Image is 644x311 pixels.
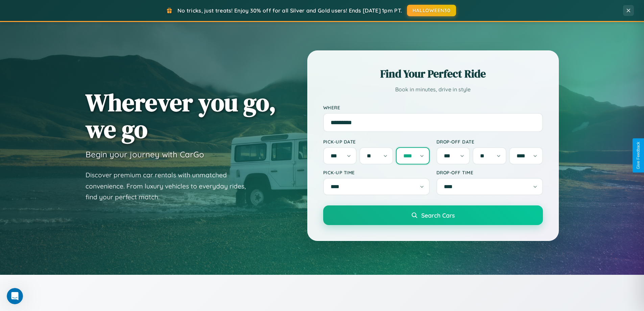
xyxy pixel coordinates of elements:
[436,170,543,175] label: Drop-off Time
[86,170,255,203] p: Discover premium car rentals with unmatched convenience. From luxury vehicles to everyday rides, ...
[323,85,543,94] p: Book in minutes, drive in style
[86,89,276,142] h1: Wherever you go, we go
[407,5,456,16] button: HALLOWEEN30
[323,139,430,145] label: Pick-up Date
[323,105,543,110] label: Where
[421,212,455,219] span: Search Cars
[323,66,543,81] h2: Find Your Perfect Ride
[323,170,430,175] label: Pick-up Time
[177,7,402,14] span: No tricks, just treats! Enjoy 30% off for all Silver and Gold users! Ends [DATE] 1pm PT.
[323,205,543,225] button: Search Cars
[636,142,641,169] div: Give Feedback
[86,149,204,159] h3: Begin your journey with CarGo
[7,288,23,304] iframe: Intercom live chat
[436,139,543,145] label: Drop-off Date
